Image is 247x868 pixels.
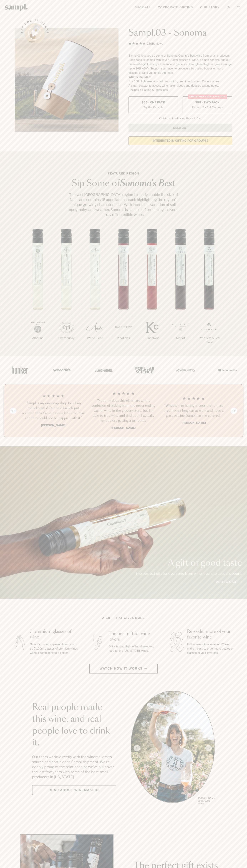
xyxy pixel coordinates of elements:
p: Merlot [166,336,195,340]
img: Artboard_4_28b4d326-c26e-48f9-9c80-911f17d6414e_x450.png [133,362,155,378]
li: 2 / 4 [91,391,156,430]
p: Albarino [24,336,52,340]
h1: Sampl.03 - Sonoma [128,28,232,38]
img: Artboard_3_0b291449-6e8c-4d07-b2c2-3f3601a19cd1_x450.png [175,362,196,378]
h2: Real people made this wine, and real people love to drink it. [32,702,116,749]
p: Our team works directly with the winemakers to source and bottle each Sampl shipment. We’re deepl... [32,754,116,779]
p: Gift a tasting flight of hand-selected, hard-to-find [US_STATE] wines. [109,644,157,653]
li: 1 / 4 [21,391,86,430]
p: Pinot Noir [109,336,138,340]
b: [PERSON_NAME] [111,426,136,430]
ul: carousel [131,691,215,806]
h2: A gift that gives more [102,616,145,620]
img: Artboard_6_04f9a106-072f-468a-bdd7-f11783b05722_x450.png [51,362,72,378]
p: Pinot Noir [138,336,166,340]
a: Add to cart [216,580,242,584]
h3: Re-order more of your favorite wine [187,629,236,640]
p: Chardonnay [52,336,81,340]
strong: What’s Included: [128,76,151,79]
small: Perfect For 2-4 Tastings [192,105,223,109]
li: 2 / 7 [52,229,81,352]
button: Next slide [231,408,237,414]
button: Sold Out [128,124,232,132]
h3: “Whether I'm having friends over or just tired from a long day at work and need a glass of wine, ... [161,403,226,418]
li: 4 / 7 [109,229,138,352]
a: interested in gifting for groups? [128,136,232,145]
li: 5 / 7 [138,229,166,352]
button: See how it works [25,23,45,43]
em: Sonoma's Best [120,179,175,188]
li: 7 / 7 [195,229,223,356]
p: White Blend [81,336,109,340]
p: Sampl's tasting capsule allows you to try 7 100ml glasses of premium wines without committing to ... [30,642,79,655]
p: Fall in love with a wine, or 7? We make it easy to order more bottles or glasses of your favorites. [187,642,236,655]
h3: The best gift for wine lovers [109,631,157,642]
p: Proprietary Red Blend [195,336,223,345]
a: Our Story [198,4,221,11]
h3: “Not only does this eliminate all the confusion of picking from the never ending wall of wine in ... [91,398,156,423]
img: Artboard_7_5b34974b-f019-449e-91fb-745f8d0877ee_x450.png [216,362,238,378]
li: 7x - 100ml glasses of small production, premium Sonoma County wines [128,79,232,84]
div: Sampl.03 lets you try some of Sonoma County's best wine from small producers. Each capsule comes ... [128,54,232,75]
li: 6 / 7 [166,229,195,352]
img: Sampl logo [5,4,28,11]
button: Previous slide [10,408,16,414]
p: A gift of good taste [135,559,242,567]
b: [PERSON_NAME] [41,424,65,427]
p: The perfect gift for everyone from wine lovers to casual sippers. [135,571,242,576]
img: Artboard_5_7fdae55a-36fd-43f7-8bfd-f74a06a2878e_x450.png [92,362,114,378]
li: A smart coaster to access winemaker videos and detailed tasting notes. [128,84,232,88]
p: The vast [GEOGRAPHIC_DATA] region is nearly double the size of Napa and contains 18 appellations,... [66,192,181,217]
a: Shop All [133,4,153,11]
div: 136Reviews [128,41,163,46]
span: Reviews [152,42,163,45]
b: [PERSON_NAME] [182,421,206,425]
img: Sampl.03 - Sonoma [15,28,119,132]
span: $55 - One Pack [142,101,165,104]
li: 1 / 7 [24,229,52,352]
li: Christmas Sale Pricing Shown In Cart [157,117,203,120]
h2: Sip Some of [66,179,181,188]
a: Corporate Gifting [156,4,195,11]
div: Christmas SALE! Save 20% [188,94,227,99]
small: Try the Capsule [143,105,163,109]
li: 3 / 4 [161,391,226,430]
h3: 7 premium glasses of wine [30,629,79,640]
span: 136 [147,42,152,45]
h3: “Sampl is my one-stop shop for all my birthday gifts! Our best friends just received their Sampl ... [21,401,86,421]
a: Read about Winemakers [32,785,116,795]
p: Featured Region [66,171,181,176]
span: $88 - Two Pack [195,101,220,104]
p: [PERSON_NAME] Sutro, Sutro Wines [198,797,215,805]
li: 3 / 7 [81,229,109,352]
button: Watch how it works [89,664,158,674]
div: slide 1 [131,691,215,806]
img: Artboard_1_c8cd28af-0030-4af1-819c-248e302c7f06_x450.png [9,362,31,378]
li: Recipes & Pairing Suggestions [128,88,232,92]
